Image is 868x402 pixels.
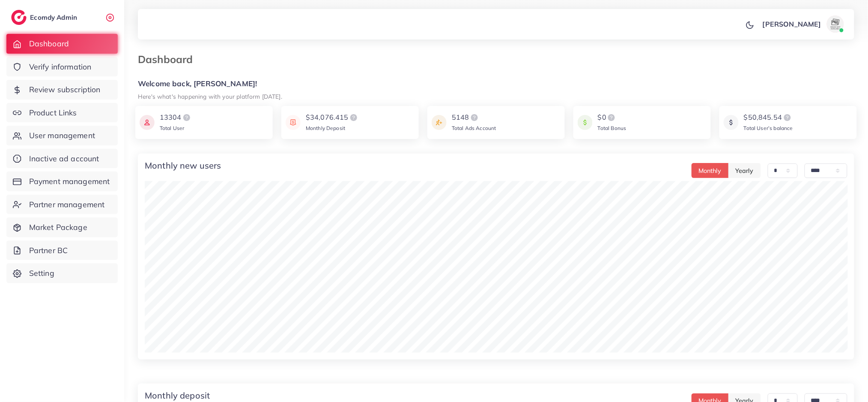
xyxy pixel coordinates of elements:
[182,112,192,123] img: logo
[763,19,821,29] p: [PERSON_NAME]
[6,172,118,191] a: Payment management
[6,57,118,77] a: Verify information
[30,13,79,21] h2: Ecomdy Admin
[728,163,761,178] button: Yearly
[29,245,68,256] span: Partner BC
[160,125,185,131] span: Total User
[29,84,101,95] span: Review subscription
[744,125,793,131] span: Total User’s balance
[286,112,301,133] img: icon payment
[782,112,793,123] img: logo
[29,61,92,73] span: Verify information
[827,15,844,33] img: avatar
[29,107,77,118] span: Product Links
[469,112,480,123] img: logo
[29,176,110,187] span: Payment management
[758,15,847,33] a: [PERSON_NAME]avatar
[6,80,118,100] a: Review subscription
[6,34,118,54] a: Dashboard
[692,163,729,178] button: Monthly
[598,112,626,123] div: $0
[29,199,105,210] span: Partner management
[724,112,739,133] img: icon payment
[29,222,87,233] span: Market Package
[138,93,282,100] small: Here's what's happening with your platform [DATE].
[29,38,69,49] span: Dashboard
[140,112,155,133] img: icon payment
[138,53,200,66] h3: Dashboard
[6,218,118,237] a: Market Package
[6,149,118,169] a: Inactive ad account
[606,112,617,123] img: logo
[349,112,359,123] img: logo
[145,160,221,171] h4: Monthly new users
[6,126,118,145] a: User management
[452,125,496,131] span: Total Ads Account
[578,112,593,133] img: icon payment
[452,112,496,123] div: 5148
[6,241,118,260] a: Partner BC
[306,112,359,123] div: $34,076.415
[160,112,192,123] div: 13304
[306,125,345,131] span: Monthly Deposit
[145,390,210,401] h4: Monthly deposit
[29,153,99,164] span: Inactive ad account
[432,112,447,133] img: icon payment
[138,79,854,88] h5: Welcome back, [PERSON_NAME]!
[744,112,793,123] div: $50,845.54
[6,263,118,283] a: Setting
[598,125,626,131] span: Total Bonus
[6,103,118,123] a: Product Links
[11,10,79,25] a: logoEcomdy Admin
[29,130,95,141] span: User management
[29,268,54,279] span: Setting
[11,10,27,25] img: logo
[6,195,118,215] a: Partner management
